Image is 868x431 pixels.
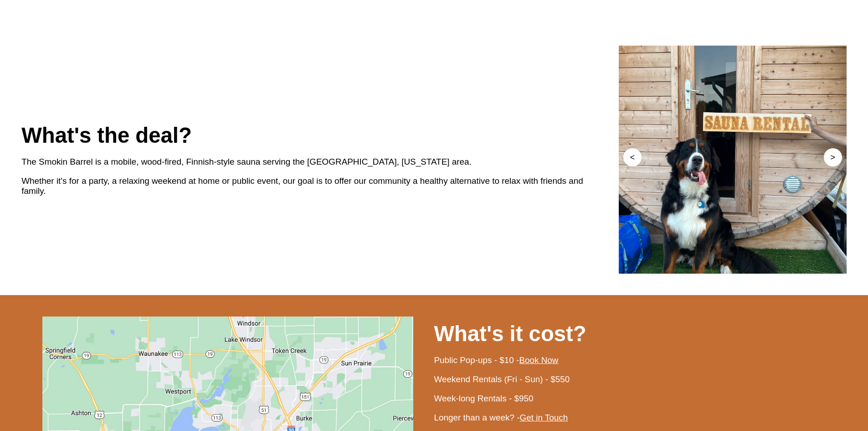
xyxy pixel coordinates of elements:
a: Get in Touch [519,413,568,422]
div: What's it cost? [434,317,847,351]
div: The Smokin Barrel is a mobile, wood-fired, Finnish-style sauna serving the [GEOGRAPHIC_DATA], [US... [21,152,619,171]
div: Longer than a week? - [434,408,847,427]
button: > [824,148,842,166]
div: Public Pop-ups - $10 - [434,351,847,370]
img: freddie.jpg [619,46,847,274]
div: What's the deal? [21,118,619,152]
div: Whether it's for a party, a relaxing weekend at home or public event, our goal is to offer our co... [21,171,619,201]
div: Week-long Rentals - $950 [434,389,847,408]
button: < [623,148,642,166]
div: Weekend Rentals (Fri - Sun) - $550 [434,370,847,389]
a: Book Now [519,355,558,365]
